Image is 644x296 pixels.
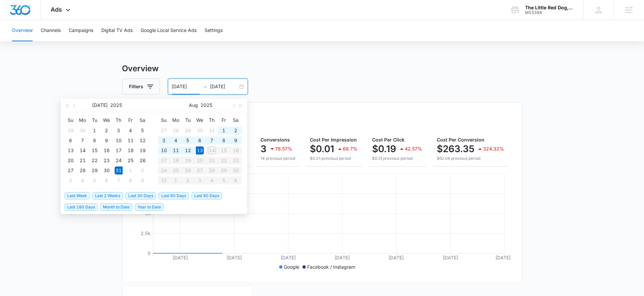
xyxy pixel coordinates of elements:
td: 2025-07-01 [89,126,101,136]
div: 30 [196,127,204,135]
p: $0.13 previous period [372,155,422,161]
td: 2025-07-02 [101,126,113,136]
td: 2025-07-20 [65,155,77,165]
th: Tu [182,115,194,126]
td: 2025-06-29 [65,126,77,136]
input: End date [210,83,238,90]
div: 27 [67,166,75,174]
div: 30 [103,166,111,174]
div: 8 [220,137,228,145]
span: Last 60 Days [159,192,189,199]
div: 3 [160,137,168,145]
td: 2025-07-12 [137,136,149,146]
div: 29 [184,127,192,135]
div: 13 [196,147,204,154]
div: 20 [67,156,75,164]
td: 2025-07-19 [137,146,149,155]
div: 2 [103,127,111,135]
div: 30 [79,127,87,135]
div: 7 [115,176,123,184]
td: 2025-07-26 [137,155,149,165]
td: 2025-08-07 [113,175,125,185]
div: 6 [103,176,111,184]
td: 2025-08-09 [230,136,242,146]
p: $0.01 previous period [310,155,358,161]
p: 42.57% [405,147,422,151]
p: $263.35 [437,144,475,154]
td: 2025-07-24 [113,155,125,165]
div: 8 [127,176,135,184]
div: 2 [232,127,240,135]
td: 2025-07-29 [89,165,101,175]
div: 14 [79,147,87,154]
td: 2025-07-08 [89,136,101,146]
td: 2025-07-29 [182,126,194,136]
td: 2025-08-06 [194,136,206,146]
button: Filters [122,79,160,95]
button: Google Local Service Ads [141,20,197,41]
div: 23 [103,156,111,164]
th: Tu [89,115,101,126]
button: Overview [12,20,33,41]
td: 2025-07-27 [65,165,77,175]
td: 2025-07-15 [89,146,101,155]
th: Sa [137,115,149,126]
div: 18 [127,147,135,154]
tspan: [DATE] [495,255,510,260]
span: Conversions [261,137,290,143]
td: 2025-07-21 [77,155,89,165]
td: 2025-08-06 [101,175,113,185]
th: Fr [125,115,137,126]
p: $62.06 previous period [437,155,504,161]
div: 26 [139,156,147,164]
div: 6 [67,137,75,145]
div: 29 [67,127,75,135]
td: 2025-08-09 [137,175,149,185]
th: Sa [230,115,242,126]
div: 31 [208,127,216,135]
button: 2025 [201,99,212,112]
div: 28 [172,127,180,135]
div: account name [525,5,574,10]
div: 11 [127,137,135,145]
p: 68.7% [343,147,358,151]
div: 31 [115,166,123,174]
td: 2025-06-30 [77,126,89,136]
td: 2025-08-04 [170,136,182,146]
button: Campaigns [69,20,93,41]
p: $0.01 [310,144,334,154]
td: 2025-07-22 [89,155,101,165]
div: 17 [115,147,123,154]
div: 12 [139,137,147,145]
div: 15 [91,147,99,154]
div: 25 [127,156,135,164]
td: 2025-08-05 [89,175,101,185]
div: 4 [172,137,180,145]
div: 3 [115,127,123,135]
div: 16 [103,147,111,154]
span: Last 90 Days [192,192,222,199]
th: Su [65,115,77,126]
div: 5 [139,127,147,135]
td: 2025-08-02 [230,126,242,136]
tspan: 0 [147,250,150,256]
span: Last 30 Days [126,192,156,199]
td: 2025-07-10 [113,136,125,146]
td: 2025-08-08 [125,175,137,185]
th: We [101,115,113,126]
div: 8 [91,137,99,145]
div: 3 [67,176,75,184]
td: 2025-07-18 [125,146,137,155]
td: 2025-08-11 [170,146,182,155]
td: 2025-07-13 [65,146,77,155]
td: 2025-07-25 [125,155,137,165]
div: 1 [127,166,135,174]
td: 2025-08-02 [137,165,149,175]
div: 10 [115,137,123,145]
span: Ads [51,6,62,13]
p: $0.19 [372,144,396,154]
div: 28 [79,166,87,174]
div: 12 [184,147,192,154]
td: 2025-07-14 [77,146,89,155]
tspan: 2.5k [140,230,150,236]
